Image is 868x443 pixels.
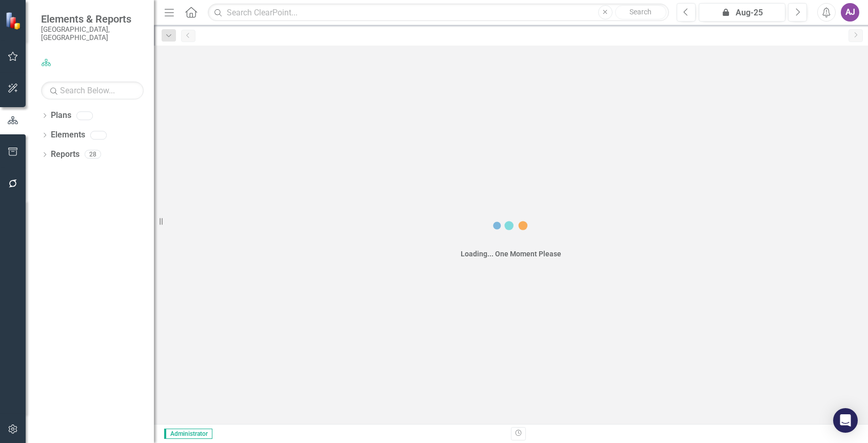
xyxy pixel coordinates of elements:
input: Search Below... [41,82,144,99]
span: Administrator [164,429,212,439]
button: Search [615,5,666,19]
div: Aug-25 [702,7,782,19]
small: [GEOGRAPHIC_DATA], [GEOGRAPHIC_DATA] [41,25,144,42]
img: ClearPoint Strategy [5,12,23,30]
button: Aug-25 [699,3,785,22]
span: Search [629,8,652,16]
span: Elements & Reports [41,13,144,25]
div: Open Intercom Messenger [833,408,858,433]
input: Search ClearPoint... [208,4,669,22]
a: Reports [51,149,80,160]
a: Elements [51,129,85,141]
div: Loading... One Moment Please [461,249,561,259]
a: Plans [51,110,71,122]
button: AJ [841,3,859,22]
div: 28 [85,150,101,159]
